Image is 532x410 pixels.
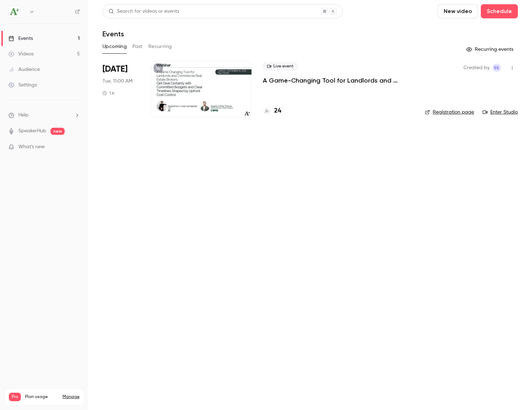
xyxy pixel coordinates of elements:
[8,50,34,58] div: Videos
[8,82,37,89] div: Settings
[492,64,501,72] span: Emmanuelle Sera
[425,109,474,116] a: Registration page
[8,66,40,73] div: Audience
[263,62,298,71] span: Live event
[108,8,179,15] div: Search for videos or events
[263,76,414,85] a: A Game-Changing Tool for Landlords and Commercial Real Estate Brokers: Get Deal Certainty with Co...
[102,78,132,85] span: Tue, 11:00 AM
[463,44,518,55] button: Recurring events
[463,64,490,72] span: Created by
[483,109,518,116] a: Enter Studio
[25,394,58,400] span: Plan usage
[51,128,65,135] span: new
[8,111,80,119] li: help-dropdown-opener
[18,111,29,119] span: Help
[8,35,33,42] div: Events
[274,106,281,116] h4: 24
[63,394,79,400] a: Manage
[132,41,143,52] button: Past
[102,41,127,52] button: Upcoming
[263,106,281,116] a: 24
[9,393,21,401] span: Pro
[102,30,124,38] h1: Events
[71,144,80,150] iframe: Noticeable Trigger
[481,4,518,18] button: Schedule
[18,127,46,135] a: SpeakerHub
[102,61,140,117] div: Sep 16 Tue, 11:00 AM (America/Toronto)
[102,90,114,96] div: 1 h
[494,64,499,72] span: ES
[438,4,478,18] button: New video
[18,143,45,151] span: What's new
[148,41,172,52] button: Recurring
[102,64,128,75] span: [DATE]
